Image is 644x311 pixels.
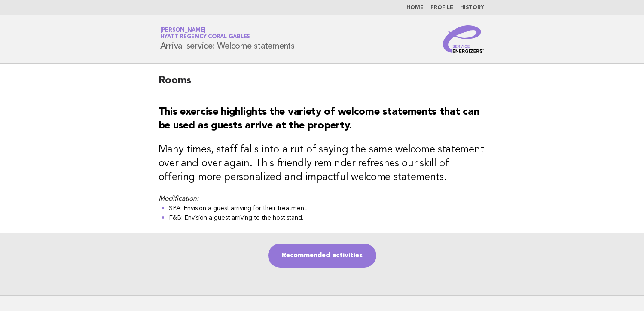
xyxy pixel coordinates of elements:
[460,5,484,10] a: History
[406,5,424,10] a: Home
[159,107,479,131] strong: This exercise highlights the variety of welcome statements that can be used as guests arrive at t...
[443,25,484,53] img: Service Energizers
[160,27,250,40] a: [PERSON_NAME]Hyatt Regency Coral Gables
[159,143,486,184] h3: Many times, staff falls into a rut of saying the same welcome statement over and over again. This...
[430,5,453,10] a: Profile
[268,244,376,268] a: Recommended activities
[159,74,486,95] h2: Rooms
[159,195,198,202] em: Modification:
[169,213,486,223] li: F&B: Envision a guest arriving to the host stand.
[169,204,486,213] li: SPA: Envision a guest arriving for their treatment.
[160,28,295,50] h1: Arrival service: Welcome statements
[160,34,250,40] span: Hyatt Regency Coral Gables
